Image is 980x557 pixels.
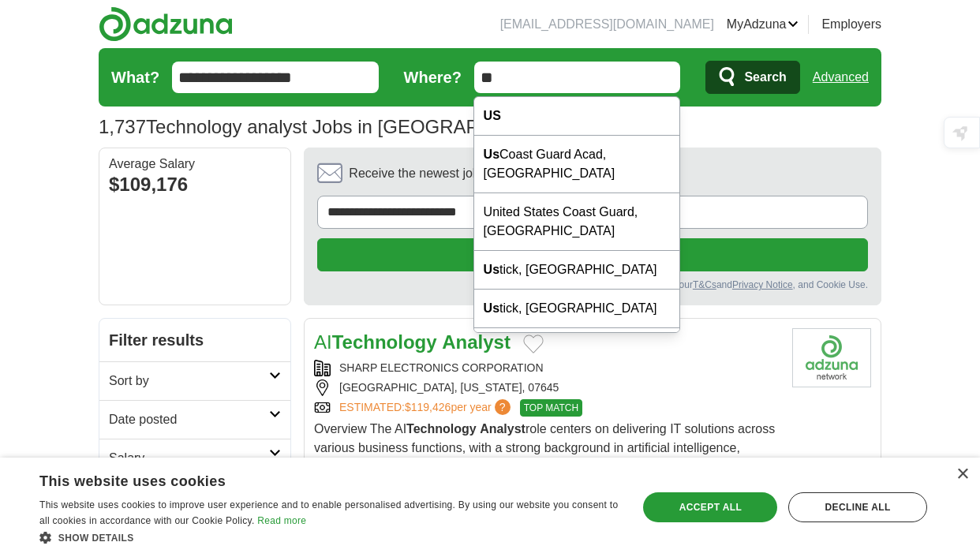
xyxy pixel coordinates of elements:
[404,65,462,89] label: Where?
[792,328,871,387] img: Company logo
[111,65,159,89] label: What?
[332,331,437,353] strong: Technology
[99,319,290,361] h2: Filter results
[314,331,511,353] a: AITechnology Analyst
[727,15,799,34] a: MyAdzuna
[109,449,269,468] h2: Salary
[317,238,868,271] button: Create alert
[744,62,786,93] span: Search
[474,328,679,386] div: Urbanización ubal, [GEOGRAPHIC_DATA]
[109,410,269,429] h2: Date posted
[705,61,799,94] button: Search
[39,499,618,526] span: This website uses cookies to improve user experience and to enable personalised advertising. By u...
[349,164,619,183] span: Receive the newest jobs for this search :
[339,399,514,417] a: ESTIMATED:$119,426per year?
[442,331,511,353] strong: Analyst
[474,136,679,193] div: Coast Guard Acad, [GEOGRAPHIC_DATA]
[257,515,306,526] a: Read more, opens a new window
[317,278,868,292] div: By creating an alert, you agree to our and , and Cookie Use.
[474,193,679,251] div: United States Coast Guard, [GEOGRAPHIC_DATA]
[314,360,780,376] div: SHARP ELECTRONICS CORPORATION
[99,361,290,400] a: Sort by
[520,399,582,417] span: TOP MATCH
[406,422,477,436] strong: Technology
[109,158,281,170] div: Average Salary
[484,109,501,122] strong: US
[500,15,714,34] li: [EMAIL_ADDRESS][DOMAIN_NAME]
[484,148,499,161] strong: Us
[99,116,574,137] h1: Technology analyst Jobs in [GEOGRAPHIC_DATA]
[109,372,269,391] h2: Sort by
[484,301,499,315] strong: Us
[480,422,526,436] strong: Analyst
[821,15,881,34] a: Employers
[788,492,927,522] div: Decline all
[314,379,780,396] div: [GEOGRAPHIC_DATA], [US_STATE], 07645
[99,6,233,42] img: Adzuna logo
[813,62,869,93] a: Advanced
[99,113,146,141] span: 1,737
[39,529,620,545] div: Show details
[405,401,451,413] span: $119,426
[99,400,290,439] a: Date posted
[39,467,581,491] div: This website uses cookies
[643,492,777,522] div: Accept all
[109,170,281,199] div: $109,176
[693,279,716,290] a: T&Cs
[474,251,679,290] div: tick, [GEOGRAPHIC_DATA]
[474,290,679,328] div: tick, [GEOGRAPHIC_DATA]
[484,263,499,276] strong: Us
[495,399,511,415] span: ?
[99,439,290,477] a: Salary
[314,422,775,511] span: Overview The AI role centers on delivering IT solutions across various business functions, with a...
[732,279,793,290] a: Privacy Notice
[523,335,544,353] button: Add to favorite jobs
[956,469,968,480] div: Close
[58,533,134,544] span: Show details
